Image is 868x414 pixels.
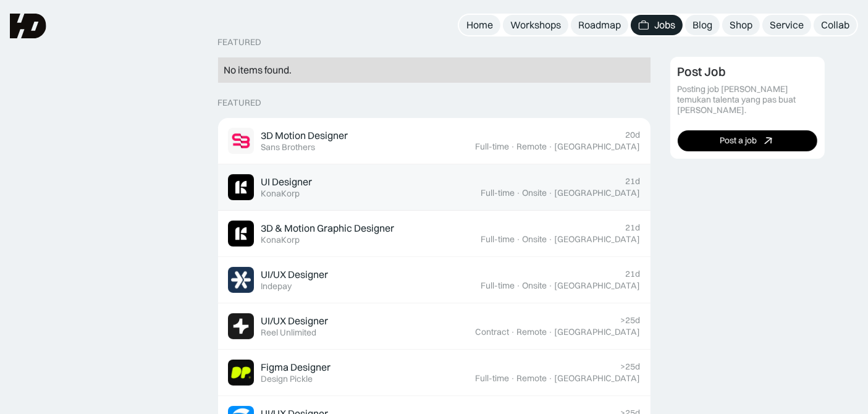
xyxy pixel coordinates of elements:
[218,303,651,350] a: Job ImageUI/UX DesignerReel Unlimited>25dContract·Remote·[GEOGRAPHIC_DATA]
[523,234,547,245] div: Onsite
[481,281,515,291] div: Full-time
[549,281,554,291] div: ·
[555,327,641,337] div: [GEOGRAPHIC_DATA]
[517,327,547,337] div: Remote
[511,327,516,337] div: ·
[654,19,675,32] div: Jobs
[261,142,316,153] div: Sans Brothers
[466,19,493,32] div: Home
[261,327,317,338] div: Reel Unlimited
[621,361,641,372] div: >25d
[523,281,547,291] div: Onsite
[722,15,760,35] a: Shop
[511,373,516,384] div: ·
[626,176,641,187] div: 21d
[481,234,515,245] div: Full-time
[555,188,641,198] div: [GEOGRAPHIC_DATA]
[517,373,547,384] div: Remote
[511,142,516,152] div: ·
[476,327,510,337] div: Contract
[261,315,329,327] div: UI/UX Designer
[621,315,641,326] div: >25d
[228,360,254,386] img: Job Image
[261,374,313,384] div: Design Pickle
[459,15,500,35] a: Home
[218,164,651,211] a: Job ImageUI DesignerKonaKorp21dFull-time·Onsite·[GEOGRAPHIC_DATA]
[678,64,727,79] div: Post Job
[261,268,329,281] div: UI/UX Designer
[218,37,262,48] div: Featured
[814,15,857,35] a: Collab
[224,64,644,77] div: No items found.
[510,19,561,32] div: Workshops
[481,188,515,198] div: Full-time
[228,267,254,293] img: Job Image
[631,15,683,35] a: Jobs
[626,269,641,279] div: 21d
[228,174,254,200] img: Job Image
[261,235,300,245] div: KonaKorp
[261,129,348,142] div: 3D Motion Designer
[555,373,641,384] div: [GEOGRAPHIC_DATA]
[720,135,757,146] div: Post a job
[549,142,554,152] div: ·
[821,19,849,32] div: Collab
[218,350,651,396] a: Job ImageFigma DesignerDesign Pickle>25dFull-time·Remote·[GEOGRAPHIC_DATA]
[228,128,254,154] img: Job Image
[555,234,641,245] div: [GEOGRAPHIC_DATA]
[261,281,292,292] div: Indepay
[549,327,554,337] div: ·
[555,281,641,291] div: [GEOGRAPHIC_DATA]
[693,19,712,32] div: Blog
[261,188,300,199] div: KonaKorp
[549,234,554,245] div: ·
[228,313,254,339] img: Job Image
[261,222,395,235] div: 3D & Motion Graphic Designer
[770,19,804,32] div: Service
[218,257,651,303] a: Job ImageUI/UX DesignerIndepay21dFull-time·Onsite·[GEOGRAPHIC_DATA]
[685,15,720,35] a: Blog
[517,142,547,152] div: Remote
[578,19,621,32] div: Roadmap
[678,84,817,115] div: Posting job [PERSON_NAME] temukan talenta yang pas buat [PERSON_NAME].
[678,130,817,151] a: Post a job
[218,118,651,164] a: Job Image3D Motion DesignerSans Brothers20dFull-time·Remote·[GEOGRAPHIC_DATA]
[626,130,641,140] div: 20d
[476,373,510,384] div: Full-time
[476,142,510,152] div: Full-time
[218,211,651,257] a: Job Image3D & Motion Graphic DesignerKonaKorp21dFull-time·Onsite·[GEOGRAPHIC_DATA]
[218,98,262,108] div: Featured
[261,175,313,188] div: UI Designer
[555,142,641,152] div: [GEOGRAPHIC_DATA]
[762,15,811,35] a: Service
[503,15,568,35] a: Workshops
[549,188,554,198] div: ·
[516,188,521,198] div: ·
[571,15,628,35] a: Roadmap
[261,361,331,374] div: Figma Designer
[549,373,554,384] div: ·
[516,281,521,291] div: ·
[228,221,254,247] img: Job Image
[730,19,752,32] div: Shop
[626,222,641,233] div: 21d
[523,188,547,198] div: Onsite
[516,234,521,245] div: ·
